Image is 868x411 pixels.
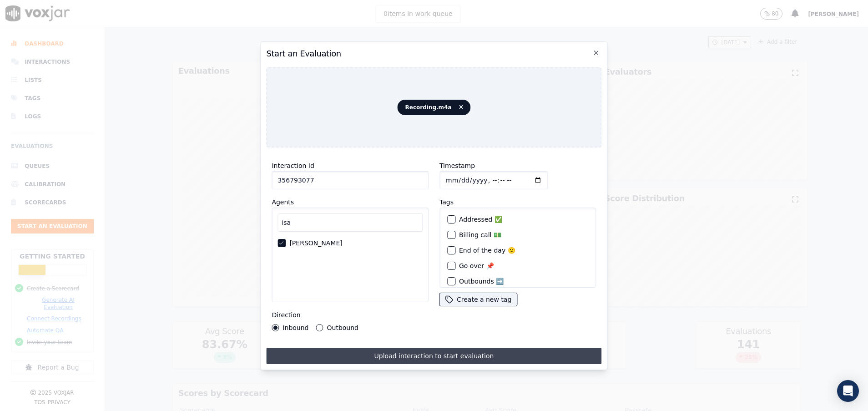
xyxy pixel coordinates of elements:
[283,325,308,331] label: Inbound
[266,47,601,60] h2: Start an Evaluation
[266,348,601,364] button: Upload interaction to start evaluation
[837,380,859,402] div: Open Intercom Messenger
[278,213,423,232] input: Search Agents...
[398,100,471,115] span: Recording.m4a
[459,232,501,238] label: Billing call 💵
[439,162,475,169] label: Timestamp
[459,247,515,254] label: End of the day 🙁
[327,325,358,331] label: Outbound
[439,293,517,306] button: Create a new tag
[272,162,314,169] label: Interaction Id
[272,311,300,319] label: Direction
[459,216,502,223] label: Addressed ✅
[272,198,294,206] label: Agents
[459,263,494,269] label: Go over 📌
[289,240,342,246] label: [PERSON_NAME]
[459,278,504,284] label: Outbounds ➡️
[439,198,454,206] label: Tags
[272,171,429,189] input: reference id, file name, etc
